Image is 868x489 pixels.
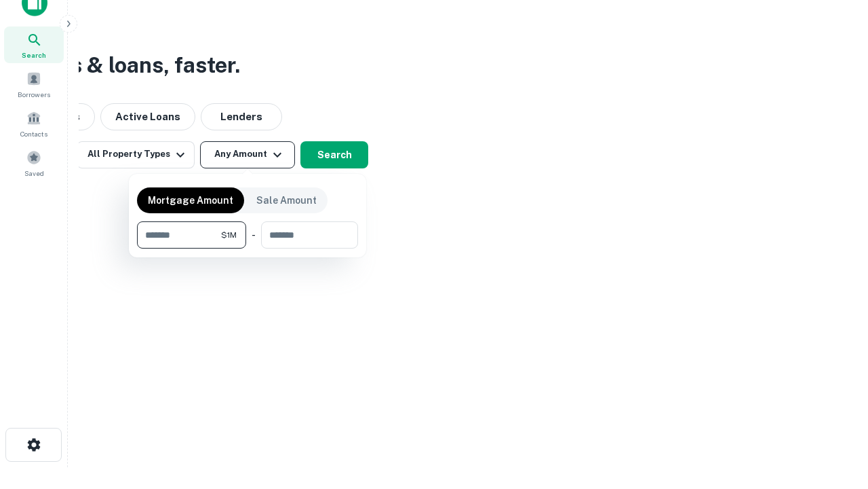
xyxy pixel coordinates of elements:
[148,193,233,208] p: Mortgage Amount
[800,380,868,446] iframe: Chat Widget
[252,221,256,249] div: -
[221,229,237,241] span: $1M
[256,193,317,208] p: Sale Amount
